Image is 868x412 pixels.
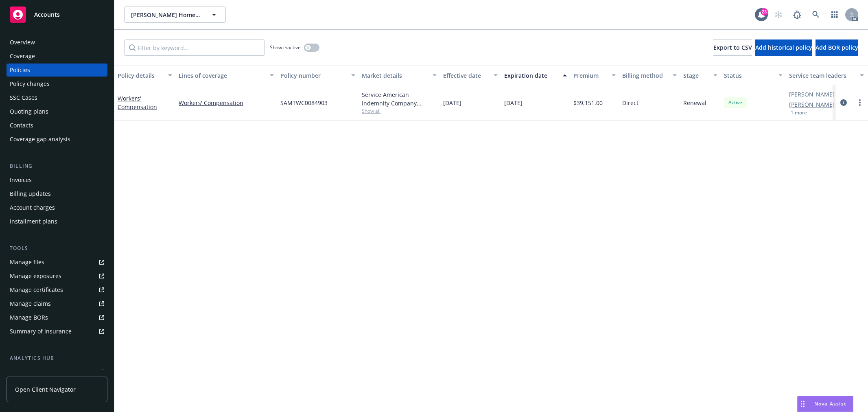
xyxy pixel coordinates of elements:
div: SSC Cases [10,91,37,104]
span: Show inactive [270,44,301,51]
div: Drag to move [798,396,808,412]
button: Lines of coverage [175,66,277,85]
div: Quoting plans [10,105,48,118]
div: Policy number [280,71,346,80]
a: Overview [7,36,107,49]
a: Coverage [7,50,107,63]
div: Overview [10,36,35,49]
a: Installment plans [7,215,107,228]
a: Manage certificates [7,283,107,296]
span: Nova Assist [814,400,846,407]
button: Premium [570,66,619,85]
a: Billing updates [7,187,107,200]
div: Contacts [10,119,33,132]
div: Billing method [622,71,668,80]
div: Service American Indemnity Company, Service American Indemnity Company, Method Insurance [362,90,437,107]
span: Accounts [34,11,60,18]
span: Add historical policy [755,44,812,51]
span: Active [727,99,743,106]
span: [DATE] [443,99,461,107]
button: Policy details [114,66,175,85]
div: Policies [10,64,30,77]
a: Switch app [826,7,843,23]
a: Manage files [7,256,107,269]
button: Export to CSV [713,39,752,56]
span: $39,151.00 [573,99,603,107]
div: Service team leaders [789,71,855,80]
button: Add historical policy [755,39,812,56]
span: Show all [362,107,437,114]
input: Filter by keyword... [124,39,265,56]
span: [PERSON_NAME] Homes Inc. [131,11,201,19]
button: Billing method [619,66,680,85]
button: Policy number [277,66,359,85]
button: Add BOR policy [816,39,858,56]
a: Accounts [7,3,107,26]
a: Loss summary generator [7,366,107,379]
a: Contacts [7,119,107,132]
div: Market details [362,71,428,80]
div: Lines of coverage [179,71,265,80]
button: Status [721,66,786,85]
a: [PERSON_NAME] [789,100,835,109]
div: Billing [7,162,107,170]
a: Summary of insurance [7,325,107,338]
div: Manage BORs [10,311,48,324]
div: 23 [761,8,768,15]
span: Add BOR policy [816,44,858,51]
button: [PERSON_NAME] Homes Inc. [124,7,226,23]
div: Policy changes [10,77,50,90]
div: Summary of insurance [10,325,72,338]
div: Coverage gap analysis [10,133,70,146]
div: Invoices [10,173,32,186]
div: Installment plans [10,215,57,228]
span: Open Client Navigator [15,385,76,394]
div: Manage files [10,256,44,269]
a: Policy changes [7,77,107,90]
a: Manage exposures [7,270,107,283]
div: Tools [7,244,107,252]
span: [DATE] [504,99,523,107]
a: Quoting plans [7,105,107,118]
button: Effective date [440,66,501,85]
a: Policies [7,64,107,77]
a: Manage claims [7,297,107,310]
a: Coverage gap analysis [7,133,107,146]
div: Stage [683,71,708,80]
span: Renewal [683,99,706,107]
a: SSC Cases [7,91,107,104]
a: Account charges [7,201,107,214]
a: circleInformation [839,98,848,107]
div: Account charges [10,201,55,214]
a: [PERSON_NAME] [789,90,835,99]
a: Workers' Compensation [179,99,274,107]
span: SAMTWC0084903 [280,99,328,107]
div: Expiration date [504,71,558,80]
a: Manage BORs [7,311,107,324]
div: Premium [573,71,607,80]
a: more [855,98,865,107]
div: Manage exposures [10,270,61,283]
button: Market details [359,66,440,85]
div: Policy details [118,71,163,80]
div: Coverage [10,50,35,63]
div: Billing updates [10,187,51,200]
div: Analytics hub [7,354,107,362]
a: Search [808,7,824,23]
div: Loss summary generator [10,366,77,379]
div: Effective date [443,71,489,80]
button: Stage [680,66,721,85]
button: Service team leaders [786,66,867,85]
span: Export to CSV [713,44,752,51]
button: 1 more [791,110,807,115]
div: Manage certificates [10,283,63,296]
a: Workers' Compensation [118,94,157,111]
div: Status [724,71,774,80]
div: Manage claims [10,297,51,310]
a: Invoices [7,173,107,186]
button: Nova Assist [797,396,853,412]
a: Report a Bug [789,7,805,23]
span: Direct [622,99,638,107]
button: Expiration date [501,66,570,85]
